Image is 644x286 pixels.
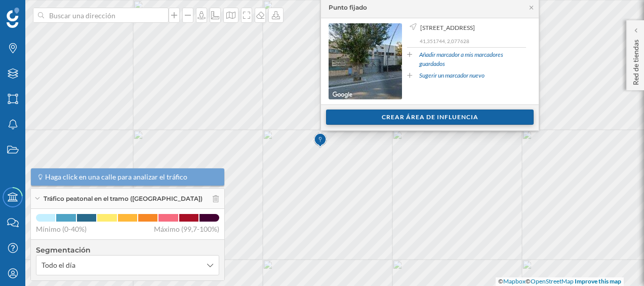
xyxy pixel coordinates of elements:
[531,277,574,285] a: OpenStreetMap
[503,277,526,285] a: Mapbox
[329,3,367,12] div: Punto fijado
[45,172,187,182] span: Haga click en una calle para analizar el tráfico
[7,8,19,28] img: Geoblink Logo
[314,130,327,151] img: Marker
[420,38,526,45] p: 41,351744, 2,077628
[42,260,75,270] span: Todo el día
[44,194,203,203] span: Tráfico peatonal en el tramo ([GEOGRAPHIC_DATA])
[420,23,475,32] span: [STREET_ADDRESS]
[631,35,641,85] p: Red de tiendas
[329,23,402,99] img: streetview
[575,277,621,285] a: Improve this map
[496,277,624,286] div: © ©
[419,50,526,68] a: Añadir marcador a mis marcadores guardados
[36,224,87,234] span: Mínimo (0-40%)
[419,71,485,80] a: Sugerir un marcador nuevo
[20,7,56,16] span: Soporte
[154,224,219,234] span: Máximo (99,7-100%)
[36,245,219,255] h4: Segmentación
